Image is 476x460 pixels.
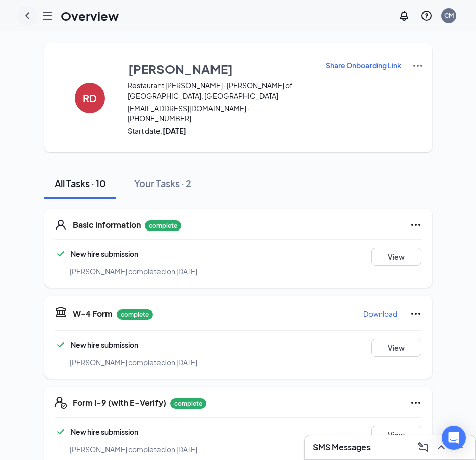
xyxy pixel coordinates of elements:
button: [PERSON_NAME] [128,60,312,78]
div: Open Intercom Messenger [442,426,466,450]
h1: Overview [61,7,119,24]
span: New hire submission [71,427,138,436]
button: View [371,339,421,357]
p: complete [145,220,181,231]
button: RD [65,60,115,136]
svg: FormI9EVerifyIcon [55,397,67,409]
p: complete [170,398,206,409]
svg: TaxGovernmentIcon [55,306,67,318]
p: Share Onboarding Link [326,60,401,70]
svg: Ellipses [410,219,422,231]
span: [PERSON_NAME] completed on [DATE] [70,267,197,276]
svg: User [55,219,67,231]
span: [EMAIL_ADDRESS][DOMAIN_NAME] · [PHONE_NUMBER] [128,103,312,123]
button: Share Onboarding Link [325,60,402,71]
svg: QuestionInfo [420,10,433,22]
h3: SMS Messages [313,442,371,453]
button: ChevronUp [433,439,449,455]
span: Restaurant [PERSON_NAME] · [PERSON_NAME] of [GEOGRAPHIC_DATA], [GEOGRAPHIC_DATA] [128,80,312,101]
div: All Tasks · 10 [55,177,106,190]
button: View [371,426,421,444]
svg: Ellipses [410,308,422,320]
h4: RD [83,95,97,102]
h5: Form I-9 (with E-Verify) [73,397,166,408]
svg: Checkmark [55,248,67,260]
span: New hire submission [71,340,138,349]
h5: Basic Information [73,219,141,231]
svg: ChevronLeft [21,10,33,22]
span: [PERSON_NAME] completed on [DATE] [70,445,197,454]
svg: ComposeMessage [417,441,429,453]
p: Download [363,309,397,319]
svg: Checkmark [55,339,67,351]
button: ComposeMessage [415,439,431,455]
h3: [PERSON_NAME] [128,60,233,77]
p: complete [117,309,153,320]
img: More Actions [412,60,424,72]
h5: W-4 Form [73,308,113,319]
button: Download [363,306,398,322]
svg: Ellipses [410,397,422,409]
button: View [371,248,421,266]
span: New hire submission [71,249,138,258]
span: Start date: [128,126,312,136]
svg: Checkmark [55,426,67,438]
svg: ChevronUp [435,441,447,453]
div: CM [444,11,454,20]
strong: [DATE] [163,126,186,135]
svg: Notifications [398,10,410,22]
div: Your Tasks · 2 [134,177,191,190]
svg: Hamburger [41,10,54,22]
span: [PERSON_NAME] completed on [DATE] [70,358,197,367]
